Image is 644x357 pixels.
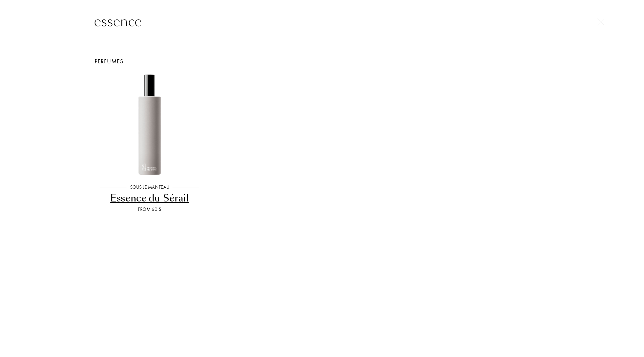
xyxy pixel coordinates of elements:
div: Sous le Manteau [127,184,173,191]
div: Perfumes [87,57,557,66]
div: From 60 $ [95,206,205,213]
img: Essence du Sérail [98,73,201,176]
input: Search [80,11,563,32]
div: Essence du Sérail [95,192,205,205]
a: Essence du SérailSous le ManteauEssence du SérailFrom 60 $ [92,66,207,221]
img: cross.svg [597,18,604,25]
